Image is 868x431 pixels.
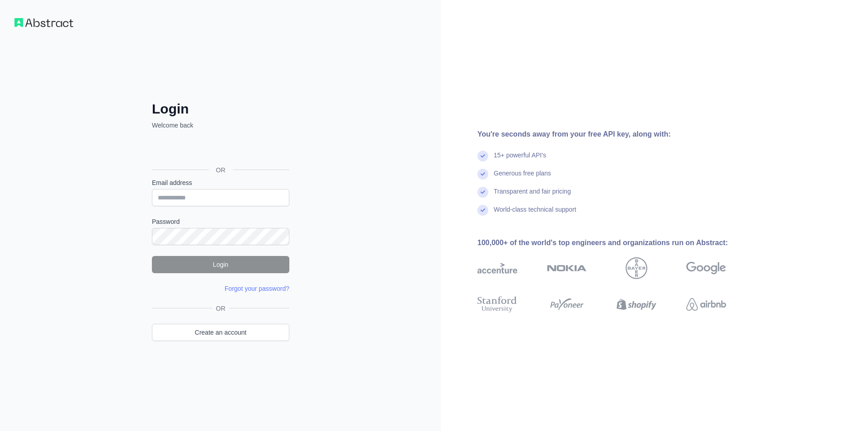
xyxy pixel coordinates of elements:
[152,256,289,273] button: Login
[152,324,289,341] a: Create an account
[686,257,726,279] img: google
[209,166,233,175] span: OR
[626,257,647,279] img: bayer
[152,121,289,130] p: Welcome back
[477,205,488,216] img: check mark
[686,294,726,314] img: airbnb
[547,257,587,279] img: nokia
[547,294,587,314] img: payoneer
[617,294,656,314] img: shopify
[152,217,289,226] label: Password
[152,178,289,187] label: Email address
[477,151,488,161] img: check mark
[477,129,755,140] div: You're seconds away from your free API key, along with:
[494,205,576,223] div: World-class technical support
[494,169,551,187] div: Generous free plans
[225,285,289,292] a: Forgot your password?
[477,187,488,198] img: check mark
[212,304,229,313] span: OR
[477,237,755,248] div: 100,000+ of the world's top engineers and organizations run on Abstract:
[477,294,517,314] img: stanford university
[147,140,292,160] iframe: Sign in with Google Button
[14,18,73,27] img: Workflow
[477,257,517,279] img: accenture
[477,169,488,180] img: check mark
[152,101,289,117] h2: Login
[494,187,571,205] div: Transparent and fair pricing
[494,151,546,169] div: 15+ powerful API's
